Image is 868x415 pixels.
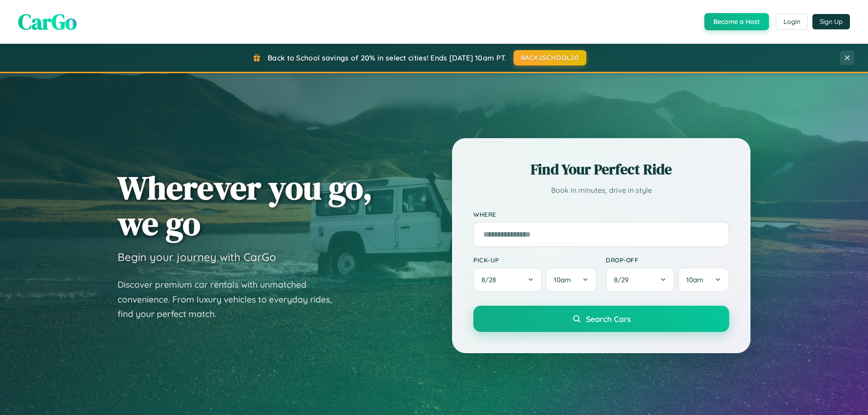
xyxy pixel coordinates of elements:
h3: Begin your journey with CarGo [118,250,276,264]
label: Pick-up [473,256,597,264]
label: Drop-off [606,256,729,264]
span: Back to School savings of 20% in select cities! Ends [DATE] 10am PT. [268,53,506,62]
button: 8/29 [606,267,675,292]
h1: Wherever you go, we go [118,170,373,241]
button: 8/28 [473,267,542,292]
span: 8 / 28 [481,275,500,284]
label: Where [473,210,729,218]
button: Become a Host [704,13,769,30]
span: 10am [686,275,703,284]
button: Sign Up [812,14,850,29]
h2: Find Your Perfect Ride [473,159,729,179]
span: CarGo [18,7,77,37]
p: Discover premium car rentals with unmatched convenience. From luxury vehicles to everyday rides, ... [118,277,344,322]
span: 8 / 29 [614,275,633,284]
span: 10am [554,275,571,284]
button: BACK2SCHOOL20 [514,50,586,65]
button: 10am [546,267,597,292]
p: Book in minutes, drive in style [473,184,729,197]
span: Search Cars [586,314,631,324]
button: 10am [678,267,729,292]
button: Search Cars [473,306,729,332]
button: Login [776,14,808,30]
